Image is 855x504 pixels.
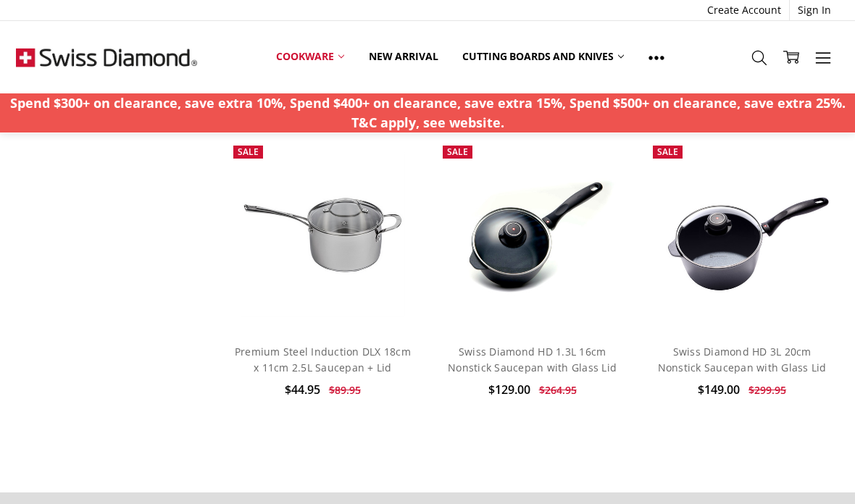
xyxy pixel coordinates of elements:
a: Cookware [264,41,356,72]
span: $149.00 [698,382,740,398]
a: Swiss Diamond HD 1.3L 16cm Nonstick Saucepan with Glass Lid [448,345,617,374]
span: Sale [657,146,678,158]
span: $264.95 [539,383,577,397]
span: $89.95 [329,383,361,397]
img: Swiss Diamond HD 3L 20cm Nonstick Saucepan with Glass Lid [646,138,839,332]
a: Swiss Diamond HD 1.3L 16cm Nonstick Saucepan with Glass Lid [435,138,629,332]
a: New arrival [356,41,450,72]
img: Premium Steel DLX - 2.6 Qt. (7") Stainless Steel Saucepan + Lid | Swiss Diamond [226,138,420,332]
p: Spend $300+ on clearance, save extra 10%, Spend $400+ on clearance, save extra 15%, Spend $500+ o... [8,93,848,133]
a: Cutting boards and knives [450,41,636,72]
a: Show All [636,41,677,73]
a: Swiss Diamond HD 3L 20cm Nonstick Saucepan with Glass Lid [658,345,827,374]
span: $299.95 [748,383,786,397]
img: Swiss Diamond HD 1.3L 16cm Nonstick Saucepan with Glass Lid [435,167,629,303]
span: Sale [238,146,259,158]
img: Free Shipping On Every Order [16,21,197,93]
a: Premium Steel Induction DLX 18cm x 11cm 2.5L Saucepan + Lid [235,345,411,374]
span: $129.00 [488,382,530,398]
span: $44.95 [285,382,320,398]
span: Sale [447,146,468,158]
